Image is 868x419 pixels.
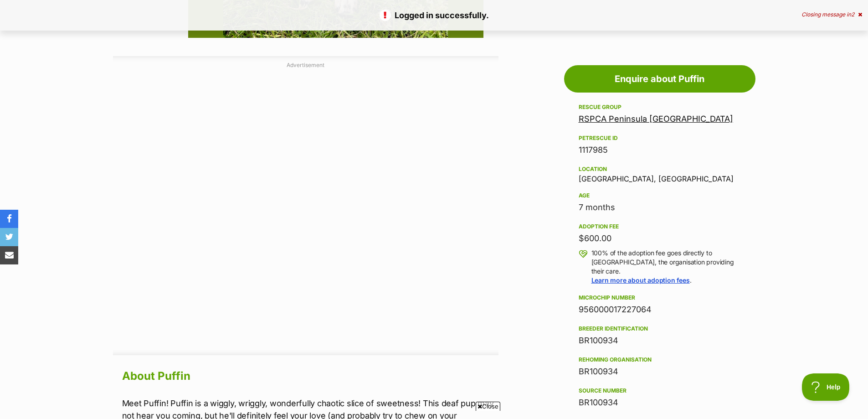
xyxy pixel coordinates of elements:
div: Age [579,192,741,199]
div: Advertisement [113,56,498,356]
div: Location [579,166,741,173]
a: Learn more about adoption fees [591,276,690,284]
div: 1117985 [579,144,741,156]
p: 100% of the adoption fee goes directly to [GEOGRAPHIC_DATA], the organisation providing their car... [591,248,741,285]
div: Microchip number [579,294,741,301]
a: Enquire about Puffin [564,65,755,93]
div: BR100934 [579,365,741,378]
div: Breeder identification [579,325,741,332]
iframe: Help Scout Beacon - Open [802,373,850,401]
a: RSPCA Peninsula [GEOGRAPHIC_DATA] [579,114,733,124]
p: Logged in successfully. [9,9,859,21]
div: Adoption fee [579,223,741,230]
div: 956000017227064 [579,303,741,316]
span: 2 [851,11,854,18]
div: [GEOGRAPHIC_DATA], [GEOGRAPHIC_DATA] [579,164,741,183]
div: Closing message in [801,11,862,18]
div: BR100934 [579,396,741,409]
div: 7 months [579,201,741,214]
div: Source number [579,387,741,394]
span: Close [476,402,500,411]
div: Rehoming organisation [579,356,741,363]
h2: About Puffin [122,366,498,386]
div: BR100934 [579,334,741,347]
div: Rescue group [579,103,741,111]
div: $600.00 [579,232,741,245]
div: PetRescue ID [579,134,741,142]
